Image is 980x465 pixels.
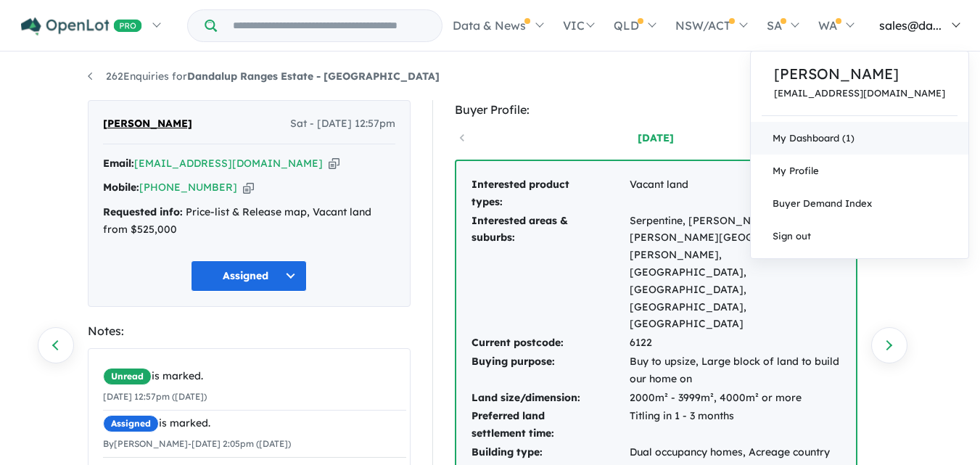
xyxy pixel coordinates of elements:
a: [DATE] [594,131,717,145]
nav: breadcrumb [88,68,893,86]
td: Buying purpose: [471,353,629,389]
a: [EMAIL_ADDRESS][DOMAIN_NAME] [774,88,945,99]
td: 6122 [629,334,841,353]
td: Titling in 1 - 3 months [629,407,841,443]
button: Copy [329,156,339,171]
a: [EMAIL_ADDRESS][DOMAIN_NAME] [134,157,323,170]
td: Current postcode: [471,334,629,353]
td: Serpentine, [PERSON_NAME], [PERSON_NAME][GEOGRAPHIC_DATA][PERSON_NAME], [GEOGRAPHIC_DATA], [GEOGR... [629,212,841,334]
small: By [PERSON_NAME] - [DATE] 2:05pm ([DATE]) [103,438,291,449]
div: is marked. [103,415,406,432]
strong: Email: [103,157,134,170]
td: Vacant land [629,176,841,212]
a: Sign out [751,220,968,252]
img: Openlot PRO Logo White [21,17,142,36]
span: Assigned [103,415,159,432]
div: Price-list & Release map, Vacant land from $525,000 [103,204,395,239]
a: My Profile [751,155,968,187]
button: Assigned [191,260,307,292]
button: Copy [243,180,254,195]
td: Buy to upsize, Large block of land to build our home on [629,353,841,389]
span: sales@da... [879,18,942,33]
td: Interested product types: [471,176,629,212]
td: Interested areas & suburbs: [471,212,629,334]
td: 2000m² - 3999m², 4000m² or more [629,389,841,408]
div: Buyer Profile: [455,100,857,120]
input: Try estate name, suburb, builder or developer [220,10,439,41]
div: Notes: [88,321,411,341]
a: Buyer Demand Index [751,187,968,220]
small: [DATE] 12:57pm ([DATE]) [103,391,207,402]
strong: Mobile: [103,181,139,194]
td: Land size/dimension: [471,389,629,408]
div: is marked. [103,368,406,385]
span: Sat - [DATE] 12:57pm [290,115,395,133]
span: [PERSON_NAME] [103,115,192,133]
td: Preferred land settlement time: [471,407,629,443]
a: My Dashboard (1) [751,122,968,155]
span: My Profile [773,165,819,176]
span: Unread [103,368,152,385]
strong: Requested info: [103,205,183,218]
a: [PERSON_NAME] [774,63,945,85]
a: [PHONE_NUMBER] [139,181,237,194]
strong: Dandalup Ranges Estate - [GEOGRAPHIC_DATA] [187,70,440,83]
a: 262Enquiries forDandalup Ranges Estate - [GEOGRAPHIC_DATA] [88,70,440,83]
